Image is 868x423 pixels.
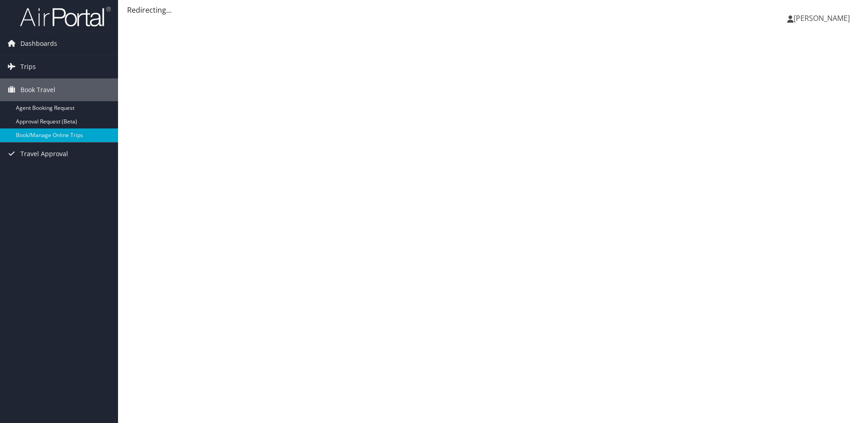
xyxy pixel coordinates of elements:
[127,5,859,15] div: Redirecting...
[794,13,850,23] span: [PERSON_NAME]
[20,79,55,101] span: Book Travel
[787,5,859,32] a: [PERSON_NAME]
[20,55,36,78] span: Trips
[20,32,57,55] span: Dashboards
[20,143,68,165] span: Travel Approval
[20,6,111,27] img: airportal-logo.png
